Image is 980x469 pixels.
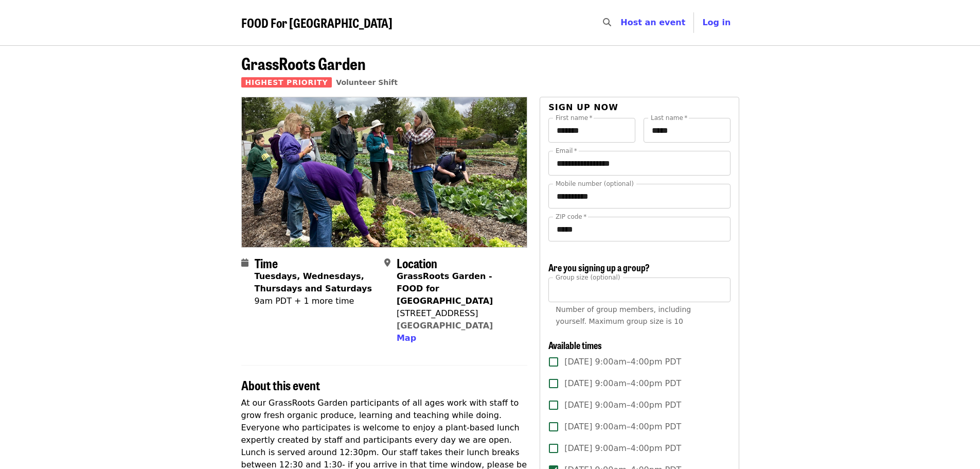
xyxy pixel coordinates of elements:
[556,305,691,325] span: Number of group members, including yourself. Maximum group size is 10
[556,181,634,187] label: Mobile number (optional)
[384,258,390,268] i: map-marker-alt icon
[548,338,602,352] span: Available times
[241,15,393,30] a: FOOD For [GEOGRAPHIC_DATA]
[548,217,730,241] input: ZIP code
[564,442,681,455] span: [DATE] 9:00am–4:00pm PDT
[694,12,739,33] button: Log in
[548,118,635,143] input: First name
[556,214,586,220] label: ZIP code
[702,18,730,27] span: Log in
[397,271,493,306] strong: GrassRoots Garden - FOOD for [GEOGRAPHIC_DATA]
[564,356,681,368] span: [DATE] 9:00am–4:00pm PDT
[241,51,366,75] span: GrassRoots Garden
[556,148,577,154] label: Email
[397,332,416,344] button: Map
[242,97,527,247] img: GrassRoots Garden organized by FOOD For Lane County
[548,277,730,302] input: [object Object]
[556,115,593,121] label: First name
[617,10,626,35] input: Search
[255,295,376,307] div: 9am PDT + 1 more time
[241,13,393,31] span: FOOD For [GEOGRAPHIC_DATA]
[241,376,320,394] span: About this event
[397,307,519,320] div: [STREET_ADDRESS]
[241,258,248,268] i: calendar icon
[620,18,685,27] a: Host an event
[241,77,332,88] span: Highest Priority
[564,399,681,411] span: [DATE] 9:00am–4:00pm PDT
[255,254,278,272] span: Time
[548,151,730,176] input: Email
[397,321,493,331] a: [GEOGRAPHIC_DATA]
[548,184,730,209] input: Mobile number (optional)
[548,260,650,274] span: Are you signing up a group?
[255,271,372,293] strong: Tuesdays, Wednesdays, Thursdays and Saturdays
[644,118,730,143] input: Last name
[548,102,618,112] span: Sign up now
[556,273,620,281] span: Group size (optional)
[603,18,611,27] i: search icon
[336,78,398,86] a: Volunteer Shift
[397,333,416,343] span: Map
[564,377,681,390] span: [DATE] 9:00am–4:00pm PDT
[651,115,687,121] label: Last name
[564,421,681,433] span: [DATE] 9:00am–4:00pm PDT
[397,254,437,272] span: Location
